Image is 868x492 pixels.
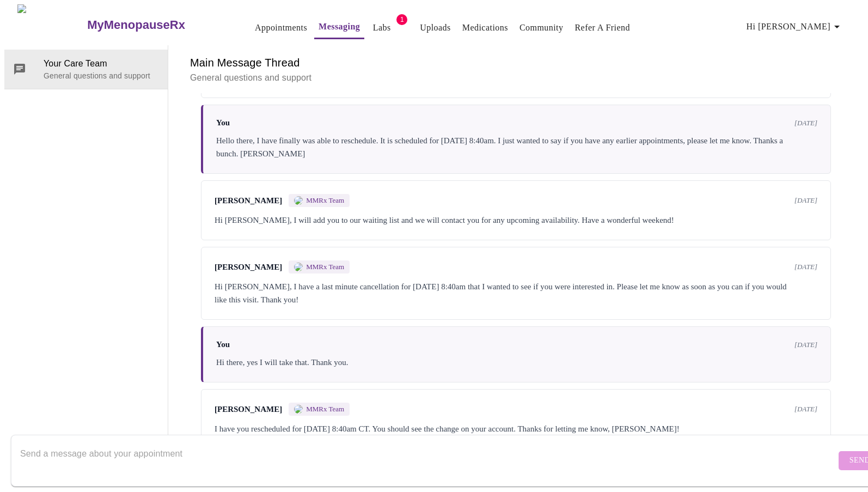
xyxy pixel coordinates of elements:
[215,280,817,306] div: Hi [PERSON_NAME], I have a last minute cancellation for [DATE] 8:40am that I wanted to see if you...
[44,70,159,81] p: General questions and support
[570,17,634,39] button: Refer a Friend
[415,17,455,39] button: Uploads
[373,20,391,35] a: Labs
[306,263,344,271] span: MMRx Team
[794,405,817,414] span: [DATE]
[294,405,303,414] img: MMRX
[216,356,817,369] div: Hi there, yes I will take that. Thank you.
[4,50,168,89] div: Your Care TeamGeneral questions and support
[396,14,407,25] span: 1
[794,196,817,205] span: [DATE]
[364,17,399,39] button: Labs
[515,17,568,39] button: Community
[20,443,836,478] textarea: Send a message about your appointment
[190,54,842,71] h6: Main Message Thread
[420,20,451,35] a: Uploads
[87,18,185,32] h3: MyMenopauseRx
[215,196,282,205] span: [PERSON_NAME]
[190,71,842,84] p: General questions and support
[519,20,564,35] a: Community
[44,57,159,70] span: Your Care Team
[215,405,282,414] span: [PERSON_NAME]
[215,422,817,435] div: I have you rescheduled for [DATE] 8:40am CT. You should see the change on your account. Thanks fo...
[216,118,230,127] span: You
[86,6,229,44] a: MyMenopauseRx
[17,4,86,45] img: MyMenopauseRx Logo
[294,263,303,271] img: MMRX
[306,405,344,414] span: MMRx Team
[216,134,817,160] div: Hello there, I have finally was able to reschedule. It is scheduled for [DATE] 8:40am. I just wan...
[216,340,230,349] span: You
[215,263,282,272] span: [PERSON_NAME]
[319,19,360,34] a: Messaging
[255,20,307,35] a: Appointments
[306,196,344,205] span: MMRx Team
[574,20,630,35] a: Refer a Friend
[794,341,817,349] span: [DATE]
[314,16,364,39] button: Messaging
[794,263,817,271] span: [DATE]
[794,119,817,127] span: [DATE]
[215,214,817,227] div: Hi [PERSON_NAME], I will add you to our waiting list and we will contact you for any upcoming ava...
[742,16,848,38] button: Hi [PERSON_NAME]
[458,17,512,39] button: Medications
[462,20,508,35] a: Medications
[294,196,303,205] img: MMRX
[250,17,311,39] button: Appointments
[747,19,843,34] span: Hi [PERSON_NAME]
